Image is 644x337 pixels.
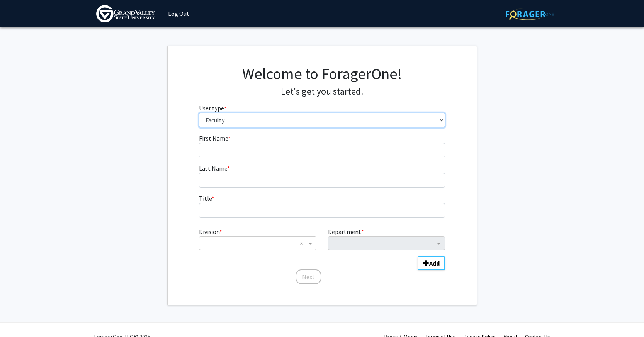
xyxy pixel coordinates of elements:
label: User type [199,103,226,113]
ng-select: Department [328,236,445,250]
div: Department [322,227,451,250]
ng-select: Division [199,236,316,250]
h4: Let's get you started. [199,86,445,97]
button: Add Division/Department [418,256,445,270]
span: Clear all [300,239,306,248]
iframe: Chat [6,302,33,331]
span: Title [199,195,212,202]
h1: Welcome to ForagerOne! [199,64,445,83]
div: Division [193,227,322,250]
img: Grand Valley State University Logo [96,5,155,22]
button: Next [296,269,321,284]
span: First Name [199,134,228,142]
img: ForagerOne Logo [506,8,554,20]
span: Last Name [199,164,227,172]
b: Add [429,259,440,267]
